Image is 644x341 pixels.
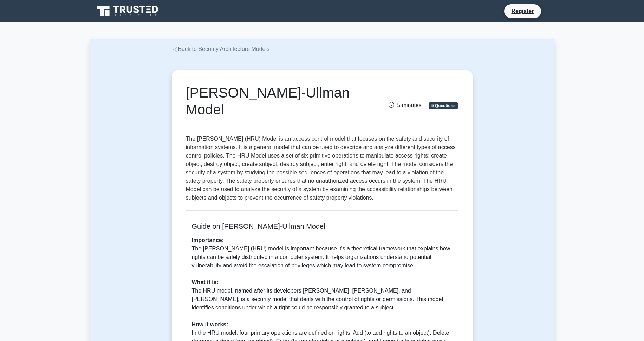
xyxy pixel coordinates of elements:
[429,102,458,109] span: 5 Questions
[172,46,270,52] a: Back to Security Architecture Models
[389,102,421,108] span: 5 minutes
[507,7,538,15] a: Register
[192,279,219,285] b: What it is:
[186,135,458,205] p: The [PERSON_NAME] (HRU) Model is an access control model that focuses on the safety and security ...
[192,237,224,243] b: Importance:
[192,222,453,230] h5: Guide on [PERSON_NAME]-Ullman Model
[192,321,228,327] b: How it works:
[186,85,350,117] font: [PERSON_NAME]-Ullman Model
